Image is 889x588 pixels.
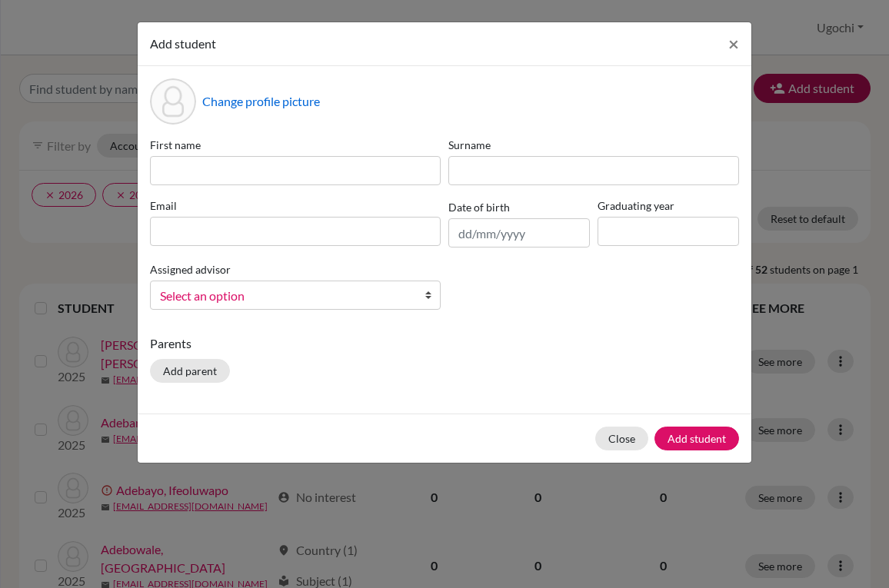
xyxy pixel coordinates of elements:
button: Close [595,427,648,450]
label: Email [150,198,441,214]
button: Close [716,22,751,65]
label: Surname [448,137,739,153]
span: Select an option [160,286,411,306]
div: Profile picture [150,78,196,125]
input: dd/mm/yyyy [448,218,590,247]
p: Parents [150,334,739,353]
span: Add student [150,36,216,51]
label: Date of birth [448,199,510,215]
label: First name [150,137,441,153]
button: Add parent [150,359,230,383]
label: Assigned advisor [150,261,231,277]
label: Graduating year [598,198,739,214]
span: × [728,32,739,55]
button: Add student [654,427,739,450]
